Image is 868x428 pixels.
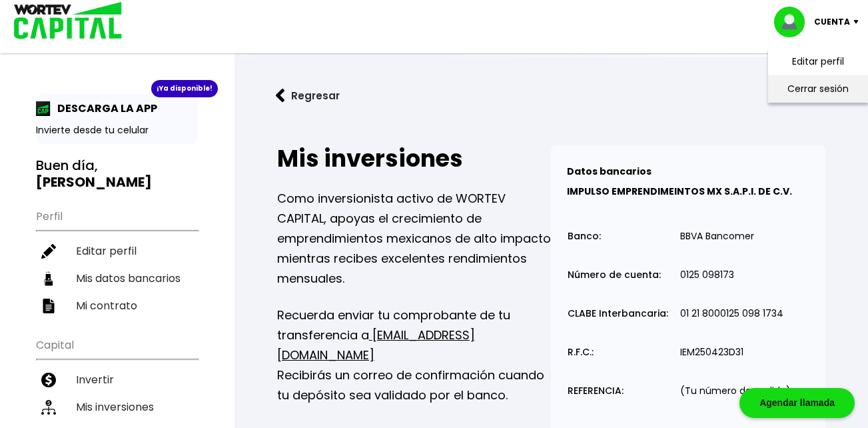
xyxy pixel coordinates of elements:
p: BBVA Bancomer [680,231,754,241]
img: contrato-icon.f2db500c.svg [41,299,56,313]
p: Número de cuenta: [568,270,661,280]
p: CLABE Interbancaria: [568,309,668,319]
img: inversiones-icon.6695dc30.svg [41,400,56,415]
img: flecha izquierda [276,89,285,103]
a: Invertir [36,366,198,393]
p: IEM250423D31 [680,347,743,357]
a: [EMAIL_ADDRESS][DOMAIN_NAME] [277,327,475,363]
p: 0125 098173 [680,270,734,280]
div: ¡Ya disponible! [151,80,218,97]
img: app-icon [36,101,51,116]
p: REFERENCIA: [568,386,624,396]
button: Regresar [256,78,360,113]
ul: Perfil [36,201,198,319]
p: DESCARGA LA APP [51,100,157,117]
img: editar-icon.952d3147.svg [41,244,56,259]
h3: Buen día, [36,157,198,191]
img: invertir-icon.b3b967d7.svg [41,373,56,387]
p: Banco: [568,231,601,241]
p: Recuerda enviar tu comprobante de tu transferencia a Recibirás un correo de confirmación cuando t... [277,305,552,405]
p: Cuenta [814,12,850,32]
a: Mis inversiones [36,393,198,421]
a: flecha izquierdaRegresar [256,78,847,113]
a: Editar perfil [36,237,198,265]
a: Editar perfil [792,55,844,69]
b: [PERSON_NAME] [36,173,152,191]
div: Agendar llamada [739,388,855,418]
b: IMPULSO EMPRENDIMEINTOS MX S.A.P.I. DE C.V. [567,185,792,198]
h2: Mis inversiones [277,145,552,172]
b: Datos bancarios [567,165,651,178]
img: datos-icon.10cf9172.svg [41,271,56,286]
img: icon-down [850,20,868,24]
p: (Tu número de pedido) [680,386,791,396]
a: Mi contrato [36,292,198,319]
p: R.F.C.: [568,347,594,357]
p: Invierte desde tu celular [36,123,198,137]
p: 01 21 8000125 098 1734 [680,309,783,319]
a: Mis datos bancarios [36,265,198,292]
p: Como inversionista activo de WORTEV CAPITAL, apoyas el crecimiento de emprendimientos mexicanos d... [277,189,552,289]
img: profile-image [774,7,814,37]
